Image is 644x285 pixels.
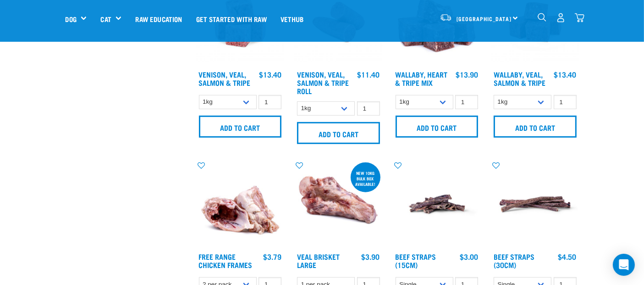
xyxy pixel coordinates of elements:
img: home-icon@2x.png [575,13,584,22]
img: Raw Essentials Beef Straps 15cm 6 Pack [393,161,481,248]
div: $13.40 [259,70,281,78]
input: 1 [259,95,281,109]
a: Dog [66,14,77,24]
div: $13.90 [456,70,478,78]
img: user.png [556,13,566,22]
input: Add to cart [396,116,479,138]
a: Veal Brisket Large [297,254,340,267]
a: Wallaby, Veal, Salmon & Tripe [494,72,545,84]
div: new 10kg bulk box available! [351,166,380,191]
a: Cat [100,14,111,24]
a: Free Range Chicken Frames [199,254,253,267]
a: Venison, Veal, Salmon & Tripe [199,72,251,84]
input: 1 [554,95,577,109]
div: $3.00 [460,252,478,261]
img: 1205 Veal Brisket 1pp 01 [295,161,382,248]
span: [GEOGRAPHIC_DATA] [457,17,512,20]
a: Venison, Veal, Salmon & Tripe Roll [297,72,349,93]
input: Add to cart [297,122,380,144]
div: $3.79 [263,252,281,261]
input: Add to cart [494,116,577,138]
div: Open Intercom Messenger [613,254,635,276]
img: home-icon-1@2x.png [538,13,546,22]
img: Raw Essentials Beef Straps 6 Pack [491,161,579,248]
a: Get started with Raw [189,0,274,37]
img: 1236 Chicken Frame Turks 01 [197,161,284,248]
a: Raw Education [128,0,189,37]
div: $3.90 [362,252,380,261]
a: Vethub [274,0,311,37]
div: $13.40 [554,70,577,78]
img: van-moving.png [440,13,452,22]
input: 1 [455,95,478,109]
input: 1 [357,101,380,116]
a: Beef Straps (30cm) [494,254,534,267]
input: Add to cart [199,116,282,138]
div: $11.40 [358,70,380,78]
div: $4.50 [558,252,577,261]
a: Beef Straps (15cm) [396,254,436,267]
a: Wallaby, Heart & Tripe Mix [396,72,448,84]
